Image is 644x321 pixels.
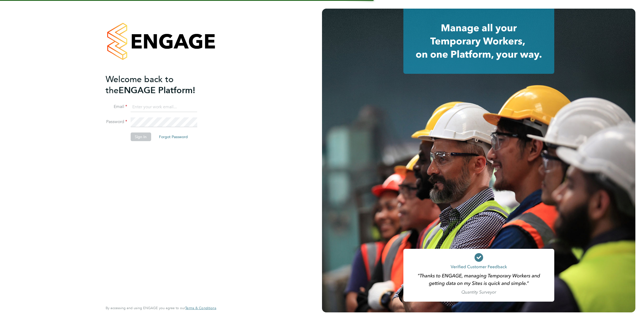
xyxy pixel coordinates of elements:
h2: ENGAGE Platform! [106,74,211,96]
button: Forgot Password [155,132,192,141]
a: Terms & Conditions [185,306,216,310]
input: Enter your work email... [130,102,197,112]
span: Welcome back to the [106,74,174,96]
button: Sign In [130,132,151,141]
label: Password [106,119,127,125]
label: Email [106,104,127,110]
span: By accessing and using ENGAGE you agree to our [106,306,216,310]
